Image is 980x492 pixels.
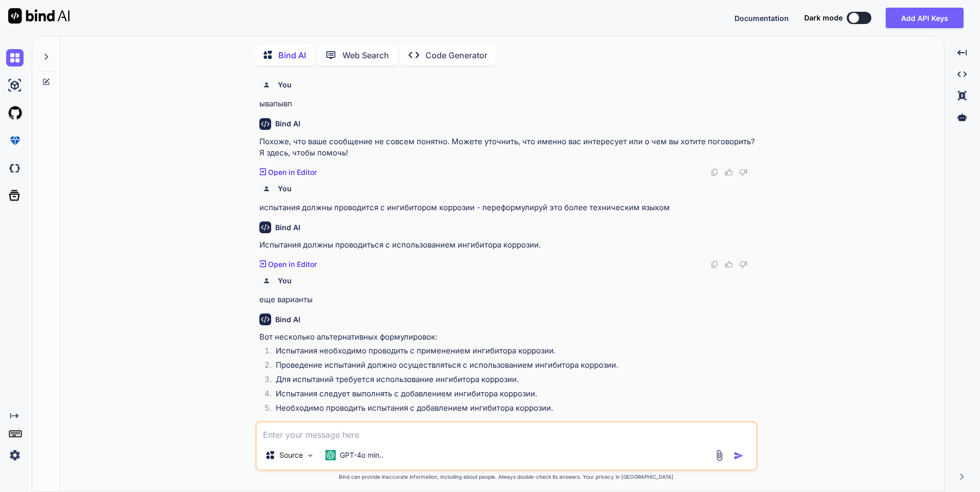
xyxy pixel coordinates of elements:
li: Проведение испытаний должно осуществляться с использованием ингибитора коррозии. [268,360,756,374]
p: Source [279,450,303,460]
h6: Bind AI [275,119,300,129]
li: Испытания следует выполнять с добавлением ингибитора коррозии. [268,388,756,402]
h6: Bind AI [275,222,300,233]
img: like [725,260,733,269]
p: Вот несколько альтернативных формулировок: [259,331,756,343]
p: Похоже, что ваше сообщение не совсем понятно. Можете уточнить, что именно вас интересует или о че... [259,136,756,159]
img: darkCloudIdeIcon [6,160,24,177]
p: еще варианты [259,294,756,306]
h6: You [278,184,292,194]
span: Documentation [734,14,789,23]
p: GPT-4o min.. [340,450,383,460]
img: githubLight [6,104,24,122]
p: Web Search [342,49,389,61]
img: GPT-4o mini [325,450,336,460]
p: ывапывп [259,98,756,110]
p: Open in Editor [268,167,317,177]
li: Необходимо проводить испытания с добавлением ингибитора коррозии. [268,402,756,417]
li: Испытания необходимо проводить с применением ингибитора коррозии. [268,345,756,360]
img: premium [6,132,24,149]
li: Для испытаний требуется использование ингибитора коррозии. [268,374,756,388]
img: copy [710,168,719,176]
img: dislike [739,260,747,269]
img: attachment [713,450,725,461]
img: Pick Models [306,451,315,460]
img: ai-studio [6,77,24,94]
h6: You [278,276,292,286]
p: Bind AI [278,49,306,61]
p: Bind can provide inaccurate information, including about people. Always double-check its answers.... [255,473,758,481]
img: icon [733,451,744,461]
p: Испытания должны проводиться с использованием ингибитора коррозии. [259,239,756,251]
p: испытания должны проводится с ингибитором коррозии - переформулируй это более техническим языком [259,202,756,214]
img: copy [710,260,719,269]
img: chat [6,49,24,66]
img: Bind AI [8,8,70,24]
p: Code Generator [425,49,487,61]
p: Open in Editor [268,259,317,270]
img: dislike [739,168,747,176]
img: settings [6,446,24,464]
button: Add API Keys [886,8,964,28]
span: Dark mode [804,13,843,23]
img: like [725,168,733,176]
h6: You [278,80,292,90]
h6: Bind AI [275,315,300,325]
button: Documentation [734,13,789,24]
